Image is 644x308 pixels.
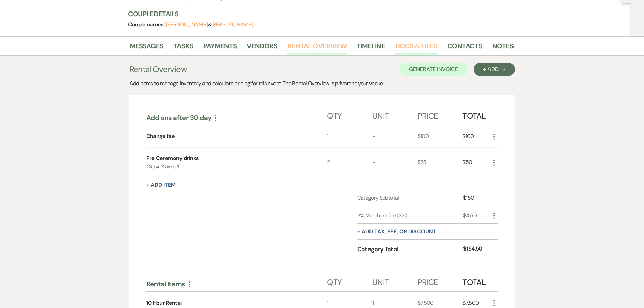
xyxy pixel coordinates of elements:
h3: Rental Overview [129,63,187,75]
div: $150 [463,194,490,202]
div: Add items to manage inventory and calculate pricing for this event. The Rental Overview is privat... [129,79,515,88]
div: Qty [327,104,372,125]
div: $50 [462,148,490,177]
div: $100 [418,125,463,147]
div: Unit [372,271,418,291]
a: Messages [129,41,164,55]
div: 1 [327,125,372,147]
div: Change fee [146,132,175,140]
button: + Add Item [146,182,176,188]
div: Add ons after 30 day [146,113,327,122]
a: Notes [492,41,514,55]
div: $25 [418,148,463,177]
div: Qty [327,271,372,291]
a: Timeline [357,41,385,55]
div: 10 Hour Rental [146,299,182,307]
h3: Couple Details [128,9,507,19]
div: + Add [483,67,505,72]
button: [PERSON_NAME] [211,22,253,27]
p: 24 pk Smirnoff [146,162,309,171]
div: Category Total [357,245,463,254]
button: Generate Invoice [400,63,468,76]
div: Price [418,104,463,125]
a: Vendors [247,41,277,55]
div: Price [418,271,463,291]
span: & [166,21,253,28]
div: 3% Merchant fee (3%) [357,212,463,220]
button: + Add tax, fee, or discount [357,229,436,234]
a: Payments [203,41,237,55]
div: Rental Items [146,280,327,288]
button: [PERSON_NAME] [166,22,208,27]
div: 2 [327,148,372,177]
button: + Add [474,63,515,76]
div: Pre Ceremony drinks [146,154,199,162]
div: $154.50 [463,245,490,254]
a: Tasks [173,41,193,55]
div: Unit [372,104,418,125]
div: - [372,148,418,177]
a: Docs & Files [395,41,437,55]
a: Contacts [447,41,482,55]
div: Total [462,104,490,125]
div: $4.50 [463,212,490,220]
span: Couple names: [128,21,166,28]
div: - [372,125,418,147]
a: Rental Overview [287,41,347,55]
div: $100 [462,125,490,147]
div: Category Subtotal [357,194,463,202]
div: Total [462,271,490,291]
